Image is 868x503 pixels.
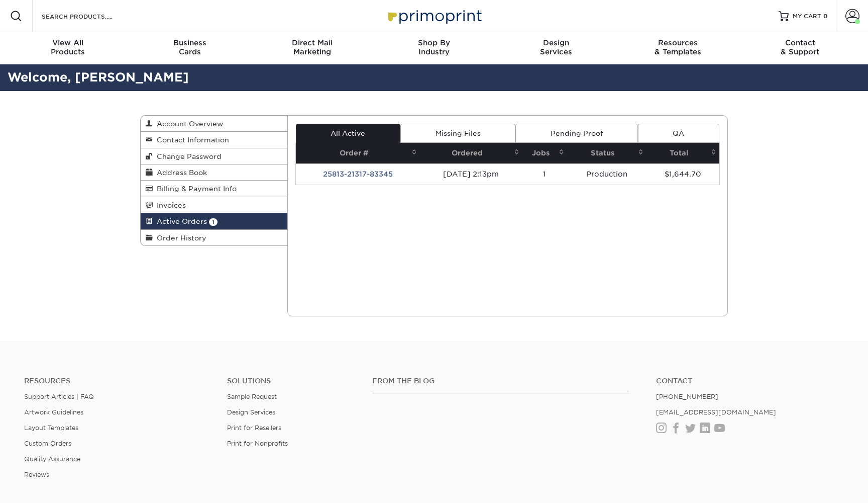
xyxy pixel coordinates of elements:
[251,38,373,47] span: Direct Mail
[24,393,94,400] a: Support Articles | FAQ
[227,393,277,400] a: Sample Request
[141,148,287,164] a: Change Password
[646,163,719,185] td: $1,644.70
[567,163,647,185] td: Production
[793,12,821,21] span: MY CART
[384,5,484,27] img: Primoprint
[296,124,400,143] a: All Active
[739,38,861,47] span: Contact
[24,377,212,385] h4: Resources
[41,10,139,22] input: SEARCH PRODUCTS.....
[24,455,80,463] a: Quality Assurance
[153,201,186,209] span: Invoices
[617,38,739,56] div: & Templates
[141,230,287,245] a: Order History
[153,169,207,177] span: Address Book
[153,136,229,144] span: Contact Information
[129,38,251,47] span: Business
[495,38,617,56] div: Services
[7,38,129,56] div: Products
[656,393,718,400] a: [PHONE_NUMBER]
[141,116,287,132] a: Account Overview
[153,120,223,128] span: Account Overview
[739,32,861,64] a: Contact& Support
[24,424,78,432] a: Layout Templates
[141,181,287,197] a: Billing & Payment Info
[372,377,629,385] h4: From the Blog
[646,143,719,163] th: Total
[227,377,357,385] h4: Solutions
[141,197,287,213] a: Invoices
[495,32,617,64] a: DesignServices
[129,32,251,64] a: BusinessCards
[7,32,129,64] a: View AllProducts
[24,471,49,478] a: Reviews
[495,38,617,47] span: Design
[373,38,495,47] span: Shop By
[227,440,288,447] a: Print for Nonprofits
[400,124,515,143] a: Missing Files
[141,213,287,229] a: Active Orders 1
[373,32,495,64] a: Shop ByIndustry
[420,143,522,163] th: Ordered
[296,163,420,185] td: 25813-21317-83345
[209,218,218,226] span: 1
[296,143,420,163] th: Order #
[141,132,287,148] a: Contact Information
[739,38,861,56] div: & Support
[24,408,83,416] a: Artwork Guidelines
[141,164,287,181] a: Address Book
[617,32,739,64] a: Resources& Templates
[227,408,275,416] a: Design Services
[515,124,637,143] a: Pending Proof
[656,408,776,416] a: [EMAIL_ADDRESS][DOMAIN_NAME]
[656,377,844,385] a: Contact
[251,32,373,64] a: Direct MailMarketing
[153,152,222,160] span: Change Password
[617,38,739,47] span: Resources
[227,424,281,432] a: Print for Resellers
[153,185,237,193] span: Billing & Payment Info
[567,143,647,163] th: Status
[638,124,719,143] a: QA
[153,234,206,242] span: Order History
[251,38,373,56] div: Marketing
[420,163,522,185] td: [DATE] 2:13pm
[24,440,71,447] a: Custom Orders
[522,143,567,163] th: Jobs
[153,217,207,225] span: Active Orders
[129,38,251,56] div: Cards
[522,163,567,185] td: 1
[7,38,129,47] span: View All
[823,13,828,20] span: 0
[373,38,495,56] div: Industry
